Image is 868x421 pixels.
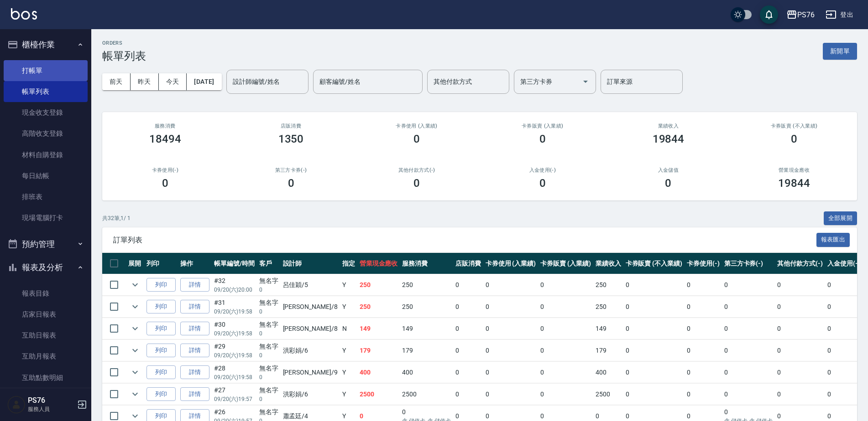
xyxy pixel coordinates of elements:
[400,362,453,383] td: 400
[212,340,257,361] td: #29
[722,384,775,405] td: 0
[483,274,539,296] td: 0
[180,344,209,358] a: 詳情
[281,340,340,361] td: 洪彩娟 /6
[146,278,176,292] button: 列印
[146,300,176,314] button: 列印
[102,40,146,46] h2: ORDERS
[824,211,858,226] button: 全部展開
[816,233,850,247] button: 報表匯出
[538,362,593,383] td: 0
[623,253,685,274] th: 卡券販賣 (不入業績)
[617,123,721,129] h2: 業績收入
[400,274,453,296] td: 250
[259,298,278,308] div: 無名字
[288,177,294,190] h3: 0
[400,340,453,361] td: 179
[483,318,539,339] td: 0
[825,296,863,318] td: 0
[4,186,88,207] a: 排班表
[722,296,775,318] td: 0
[4,283,88,304] a: 報表目錄
[685,318,722,339] td: 0
[775,296,825,318] td: 0
[144,253,178,274] th: 列印
[340,340,357,361] td: Y
[593,384,623,405] td: 2500
[623,362,685,383] td: 0
[797,9,815,21] div: PS76
[593,318,623,339] td: 149
[538,340,593,361] td: 0
[400,318,453,339] td: 149
[4,325,88,346] a: 互助日報表
[180,278,209,292] a: 詳情
[128,322,142,335] button: expand row
[593,253,623,274] th: 業績收入
[400,296,453,318] td: 250
[259,385,278,395] div: 無名字
[128,365,142,379] button: expand row
[593,362,623,383] td: 400
[259,351,278,359] p: 0
[340,253,357,274] th: 指定
[453,362,483,383] td: 0
[365,167,469,173] h2: 其他付款方式(-)
[146,344,176,358] button: 列印
[491,167,595,173] h2: 入金使用(-)
[775,362,825,383] td: 0
[281,253,340,274] th: 設計師
[159,73,187,90] button: 今天
[685,362,722,383] td: 0
[775,274,825,296] td: 0
[259,308,278,316] p: 0
[617,167,721,173] h2: 入金儲值
[357,340,400,361] td: 179
[453,340,483,361] td: 0
[28,396,74,405] h5: PS76
[131,73,159,90] button: 昨天
[212,362,257,383] td: #28
[340,384,357,405] td: Y
[453,384,483,405] td: 0
[491,123,595,129] h2: 卡券販賣 (入業績)
[593,340,623,361] td: 179
[623,384,685,405] td: 0
[538,253,593,274] th: 卡券販賣 (入業績)
[259,407,278,417] div: 無名字
[281,274,340,296] td: 呂佳穎 /5
[239,167,343,173] h2: 第三方卡券(-)
[128,278,142,292] button: expand row
[825,318,863,339] td: 0
[413,177,420,190] h3: 0
[685,253,722,274] th: 卡券使用(-)
[775,253,825,274] th: 其他付款方式(-)
[623,274,685,296] td: 0
[259,276,278,286] div: 無名字
[775,318,825,339] td: 0
[722,253,775,274] th: 第三方卡券(-)
[180,300,209,314] a: 詳情
[281,362,340,383] td: [PERSON_NAME] /9
[214,329,255,338] p: 09/20 (六) 19:58
[11,8,37,20] img: Logo
[775,384,825,405] td: 0
[340,318,357,339] td: N
[742,167,846,173] h2: 營業現金應收
[102,50,146,62] h3: 帳單列表
[239,123,343,129] h2: 店販消費
[4,123,88,144] a: 高階收支登錄
[816,235,850,244] a: 報表匯出
[483,296,539,318] td: 0
[4,144,88,165] a: 材料自購登錄
[4,207,88,228] a: 現場電腦打卡
[413,133,420,145] h3: 0
[453,318,483,339] td: 0
[685,296,722,318] td: 0
[278,133,304,145] h3: 1350
[4,367,88,388] a: 互助點數明細
[162,177,168,190] h3: 0
[146,322,176,336] button: 列印
[212,318,257,339] td: #30
[4,256,88,279] button: 報表及分析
